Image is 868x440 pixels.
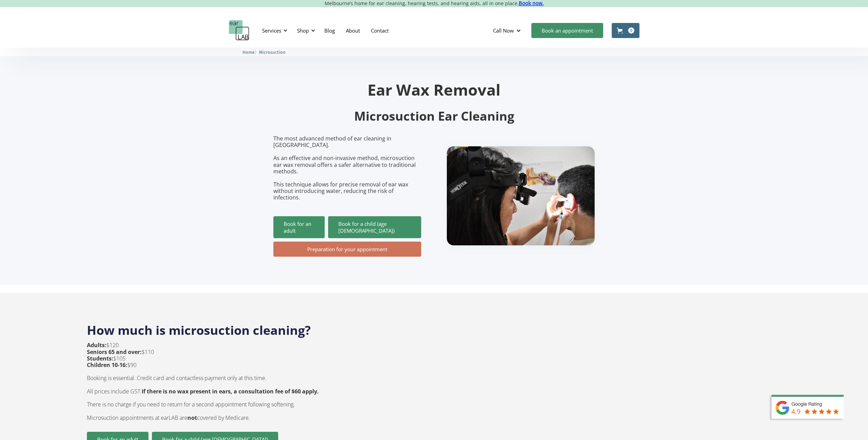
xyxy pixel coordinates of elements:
[628,27,634,34] div: 0
[340,21,365,40] a: About
[365,21,394,40] a: Contact
[319,21,340,40] a: Blog
[229,20,249,41] a: home
[259,49,286,55] a: Microsuction
[243,49,255,55] a: Home
[87,342,319,421] p: $120 $110 $105 $90 Booking is essential. Credit card and contactless payment only at this time. A...
[187,414,197,421] strong: not
[493,27,514,34] div: Call Now
[488,20,528,41] div: Call Now
[87,341,106,349] strong: Adults:
[447,146,595,245] img: boy getting ear checked.
[531,23,603,38] a: Book an appointment
[273,135,421,201] p: The most advanced method of ear cleaning in [GEOGRAPHIC_DATA]. As an effective and non-invasive m...
[259,50,286,55] span: Microsuction
[612,23,639,38] a: Open cart
[87,348,142,356] strong: Seniors 65 and over:
[243,50,255,55] span: Home
[293,20,317,41] div: Shop
[273,242,421,257] a: Preparation for your appointment
[243,49,259,56] li: 〉
[142,388,319,395] strong: If there is no wax present in ears, a consultation fee of $60 apply.
[273,108,595,124] h2: Microsuction Ear Cleaning
[87,355,113,362] strong: Students:
[273,216,325,238] a: Book for an adult
[87,315,781,339] h2: How much is microsuction cleaning?
[273,82,595,97] h1: Ear Wax Removal
[262,27,281,34] div: Services
[258,20,289,41] div: Services
[328,216,421,238] a: Book for a child (age [DEMOGRAPHIC_DATA])
[87,361,127,369] strong: Children 10-16:
[297,27,309,34] div: Shop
